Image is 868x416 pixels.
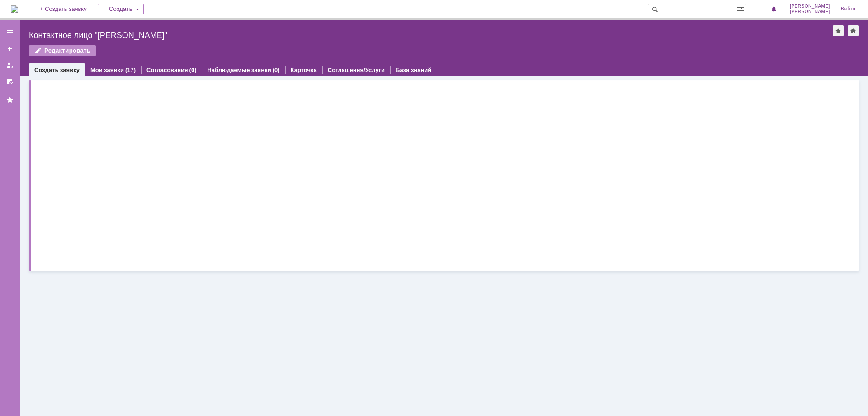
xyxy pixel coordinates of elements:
[29,31,833,40] div: Контактное лицо "[PERSON_NAME]"
[98,4,144,14] div: Создать
[833,25,844,36] div: Добавить в избранное
[189,67,197,73] div: (0)
[790,4,830,9] span: [PERSON_NAME]
[11,5,18,13] a: Перейти на домашнюю страницу
[273,67,280,73] div: (0)
[3,42,17,56] a: Создать заявку
[396,67,431,73] a: База знаний
[90,67,124,73] a: Мои заявки
[125,67,136,73] div: (17)
[207,67,271,73] a: Наблюдаемые заявки
[737,4,746,13] span: Расширенный поиск
[3,58,17,72] a: Мои заявки
[3,74,17,89] a: Мои согласования
[11,5,18,13] img: logo
[34,67,80,73] a: Создать заявку
[328,67,385,73] a: Соглашения/Услуги
[848,25,859,36] div: Сделать домашней страницей
[291,67,317,73] a: Карточка
[146,67,188,73] a: Согласования
[790,9,830,14] span: [PERSON_NAME]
